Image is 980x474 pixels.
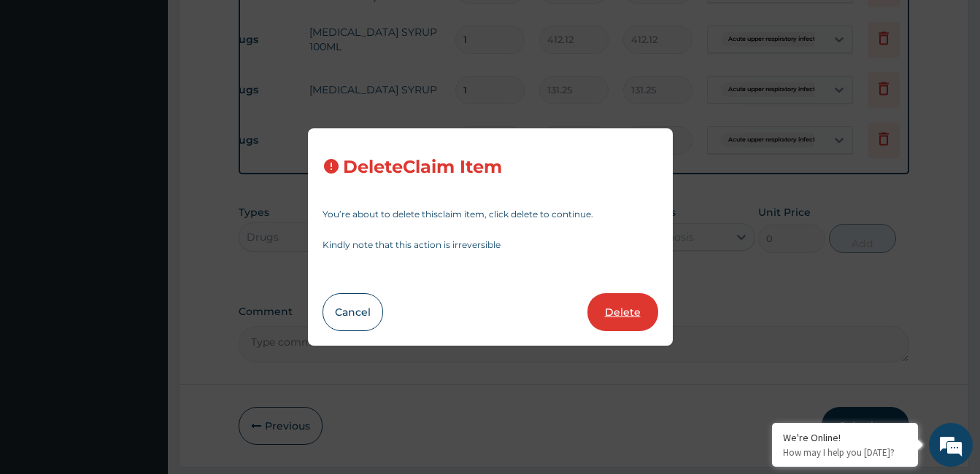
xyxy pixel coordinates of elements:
button: Delete [587,293,658,331]
h3: Delete Claim Item [343,158,502,177]
p: How may I help you today? [783,446,907,459]
div: Minimize live chat window [239,7,274,42]
p: Kindly note that this action is irreversible [323,241,658,249]
p: You’re about to delete this claim item , click delete to continue. [323,210,658,219]
button: Cancel [323,293,383,331]
img: d_794563401_company_1708531726252_794563401 [27,73,59,109]
div: We're Online! [783,431,907,444]
div: Chat with us now [76,82,245,101]
textarea: Type your message and hit 'Enter' [7,318,278,369]
span: We're online! [85,144,201,291]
